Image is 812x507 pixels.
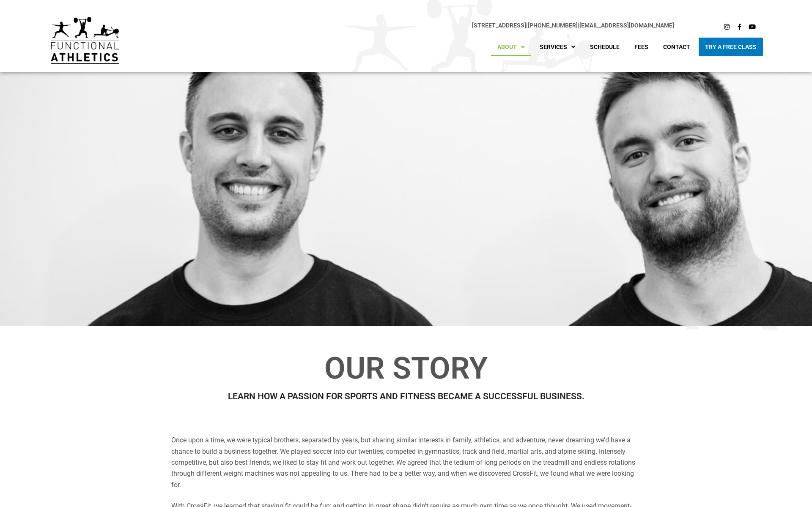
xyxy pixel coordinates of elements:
a: About [491,38,531,56]
a: Fees [628,38,655,56]
img: default-logo [51,17,119,64]
h1: Our Story [171,353,641,384]
a: [EMAIL_ADDRESS][DOMAIN_NAME] [579,22,674,29]
a: [PHONE_NUMBER] [528,22,578,29]
a: Contact [657,38,697,56]
a: Try A Free Class [699,38,763,56]
span: | [472,22,528,29]
p: Once upon a time, we were typical brothers, separated by years, but sharing similar interests in ... [171,435,641,491]
a: Services [533,38,582,56]
a: Schedule [584,38,626,56]
a: [STREET_ADDRESS] [472,22,526,29]
h2: LEARN HOW A PASSION FOR SPORTS AND FITNESS BECAME A SUCCESSFUL BUSINESS. [171,392,641,401]
p: | [136,21,674,30]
